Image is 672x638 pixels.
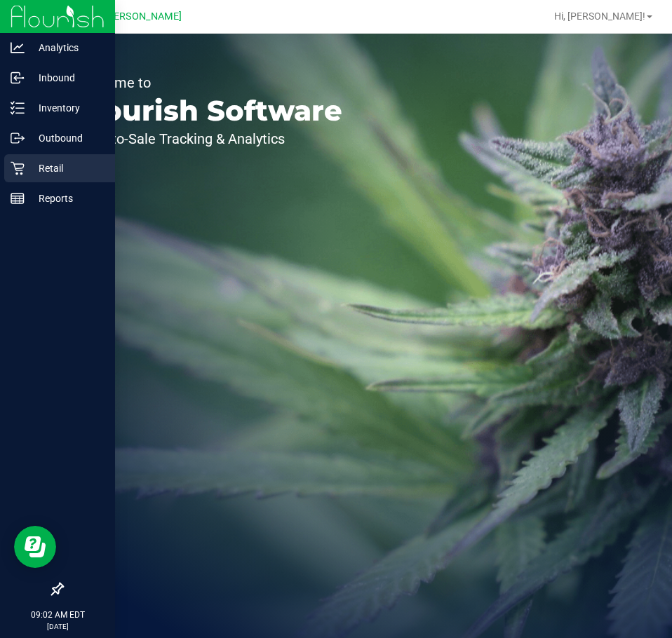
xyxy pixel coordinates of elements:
[11,71,25,85] inline-svg: Inbound
[11,41,25,55] inline-svg: Analytics
[25,190,109,207] p: Reports
[25,160,109,177] p: Retail
[11,101,25,115] inline-svg: Inventory
[25,100,109,116] p: Inventory
[554,11,645,22] span: Hi, [PERSON_NAME]!
[76,132,342,146] p: Seed-to-Sale Tracking & Analytics
[76,97,342,125] p: Flourish Software
[25,69,109,86] p: Inbound
[25,130,109,147] p: Outbound
[11,161,25,175] inline-svg: Retail
[11,131,25,145] inline-svg: Outbound
[14,526,56,568] iframe: Resource center
[76,76,342,90] p: Welcome to
[11,191,25,205] inline-svg: Reports
[105,11,182,22] span: [PERSON_NAME]
[25,39,109,56] p: Analytics
[6,609,109,621] p: 09:02 AM EDT
[6,621,109,632] p: [DATE]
